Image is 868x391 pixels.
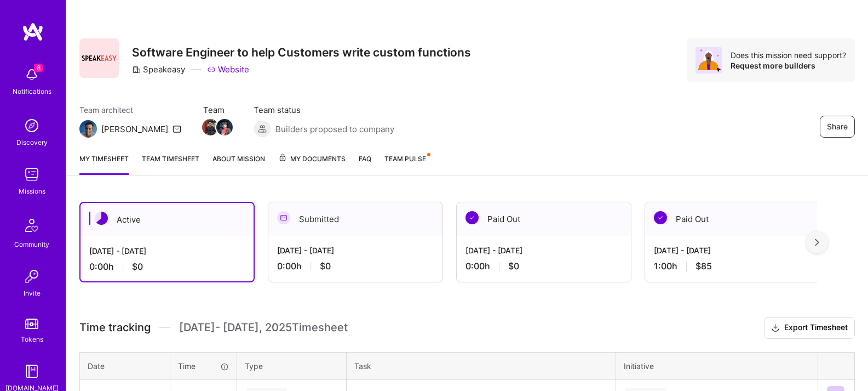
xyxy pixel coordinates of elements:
[179,321,348,335] span: [DATE] - [DATE] , 2025 Timesheet
[132,261,143,273] span: $0
[654,260,810,272] div: 1:00 h
[815,239,819,246] img: right
[764,317,855,339] button: Export Timesheet
[25,319,38,329] img: tokens
[89,261,245,273] div: 0:00 h
[347,352,616,379] th: Task
[14,239,49,250] div: Community
[13,86,51,97] div: Notifications
[203,118,217,137] a: Team Member Avatar
[268,202,442,236] div: Submitted
[827,121,848,132] span: Share
[275,123,394,135] span: Builders proposed to company
[132,64,185,75] div: Speakeasy
[277,211,290,224] img: Submitted
[277,260,434,272] div: 0:00 h
[79,321,151,335] span: Time tracking
[21,333,43,345] div: Tokens
[465,245,622,256] div: [DATE] - [DATE]
[79,38,119,78] img: Company Logo
[277,245,434,256] div: [DATE] - [DATE]
[22,22,44,42] img: logo
[132,46,471,59] h3: Software Engineer to help Customers write custom functions
[384,153,429,175] a: Team Pulse
[384,155,426,163] span: Team Pulse
[132,65,141,74] i: icon CompanyGray
[212,153,265,175] a: About Mission
[21,265,43,287] img: Invite
[278,153,346,165] span: My Documents
[217,118,232,137] a: Team Member Avatar
[21,360,43,382] img: guide book
[95,212,108,225] img: Active
[731,50,846,60] div: Does this mission need support?
[19,212,45,239] img: Community
[457,202,631,236] div: Paid Out
[202,119,219,135] img: Team Member Avatar
[101,123,168,135] div: [PERSON_NAME]
[278,153,346,175] a: My Documents
[237,352,347,379] th: Type
[79,104,181,116] span: Team architect
[16,137,48,148] div: Discovery
[254,104,394,116] span: Team status
[178,360,229,372] div: Time
[820,116,855,138] button: Share
[654,245,810,256] div: [DATE] - [DATE]
[207,64,249,75] a: Website
[142,153,199,175] a: Team timesheet
[21,163,43,185] img: teamwork
[359,153,371,175] a: FAQ
[465,211,479,224] img: Paid Out
[89,245,245,257] div: [DATE] - [DATE]
[79,120,97,138] img: Team Architect
[624,360,810,372] div: Initiative
[24,287,41,299] div: Invite
[19,185,45,197] div: Missions
[695,47,722,73] img: Avatar
[508,260,519,272] span: $0
[320,260,331,272] span: $0
[695,260,712,272] span: $85
[21,64,43,86] img: bell
[731,60,846,71] div: Request more builders
[645,202,819,236] div: Paid Out
[79,153,129,175] a: My timesheet
[654,211,667,224] img: Paid Out
[771,322,780,334] i: icon Download
[21,115,43,137] img: discovery
[34,64,43,72] span: 8
[173,124,181,133] i: icon Mail
[465,260,622,272] div: 0:00 h
[254,120,271,138] img: Builders proposed to company
[81,203,254,236] div: Active
[80,352,170,379] th: Date
[216,119,233,135] img: Team Member Avatar
[203,104,232,116] span: Team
